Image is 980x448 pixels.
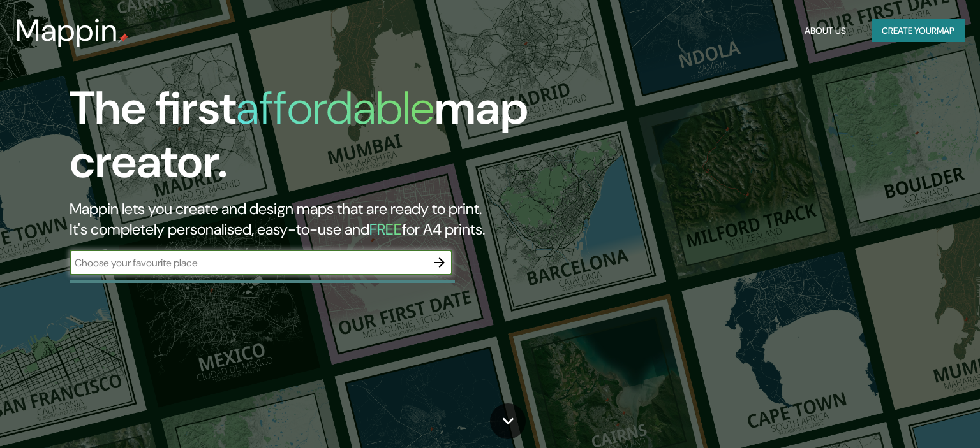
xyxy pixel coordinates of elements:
[236,78,434,138] h1: affordable
[799,19,851,43] button: About Us
[866,398,966,434] iframe: Help widget launcher
[70,199,560,240] h2: Mappin lets you create and design maps that are ready to print. It's completely personalised, eas...
[369,219,402,239] h5: FREE
[118,33,128,43] img: mappin-pin
[872,19,965,43] button: Create yourmap
[70,256,427,270] input: Choose your favourite place
[70,82,560,199] h1: The first map creator.
[15,13,118,48] h3: Mappin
